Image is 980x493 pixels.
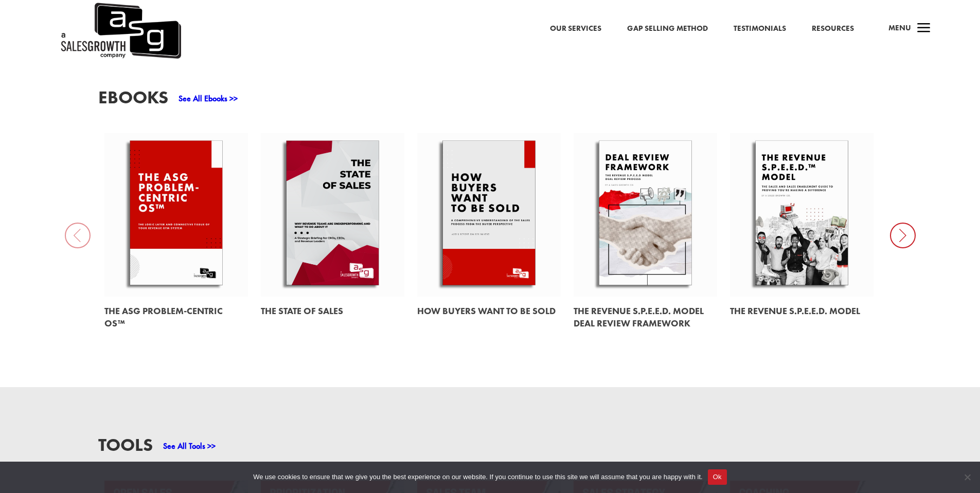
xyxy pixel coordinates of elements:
button: Ok [708,469,727,485]
a: Gap Selling Method [627,22,708,35]
span: We use cookies to ensure that we give you the best experience on our website. If you continue to ... [253,472,702,482]
a: Resources [812,22,854,35]
a: See All Tools >> [163,441,216,451]
span: Menu [888,23,911,33]
a: Testimonials [734,22,786,35]
a: See All Ebooks >> [179,93,238,104]
span: a [914,19,934,39]
a: Our Services [550,22,601,35]
h3: Tools [98,436,153,459]
h3: EBooks [98,88,168,112]
span: No [962,472,972,482]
